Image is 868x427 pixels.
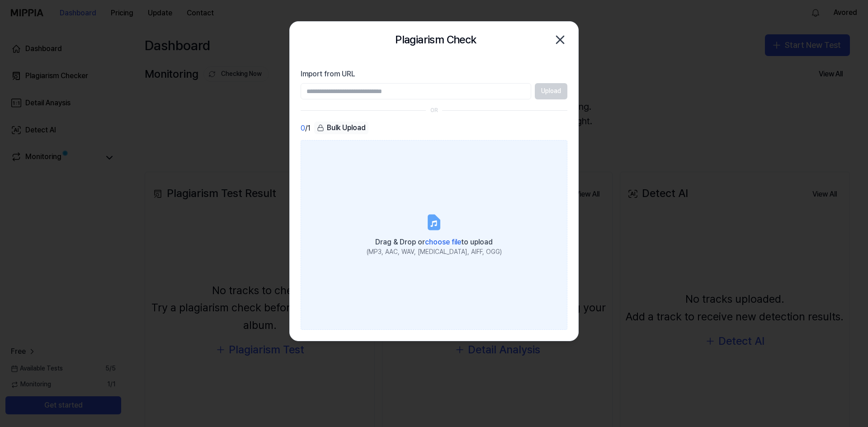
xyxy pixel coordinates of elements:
div: (MP3, AAC, WAV, [MEDICAL_DATA], AIFF, OGG) [367,248,502,257]
button: Bulk Upload [314,122,368,135]
div: / 1 [301,122,311,135]
span: Drag & Drop or to upload [375,238,493,246]
h2: Plagiarism Check [395,31,476,48]
label: Import from URL [301,69,567,80]
span: 0 [301,123,305,134]
div: Bulk Upload [314,122,368,134]
div: OR [430,107,438,114]
span: choose file [425,238,461,246]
